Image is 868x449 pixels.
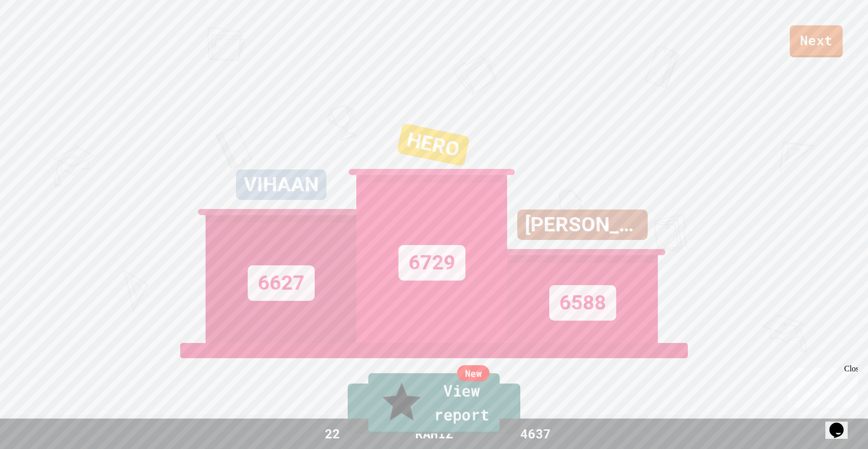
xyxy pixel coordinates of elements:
[549,285,616,321] div: 6588
[236,169,326,200] div: VIHAAN
[825,408,858,439] iframe: chat widget
[248,265,315,301] div: 6627
[396,123,470,166] div: HERO
[790,25,843,57] a: Next
[517,210,648,240] div: [PERSON_NAME]
[784,364,858,407] iframe: chat widget
[398,245,465,281] div: 6729
[369,373,500,434] a: View report
[4,4,70,64] div: Chat with us now!Close
[457,365,490,382] div: New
